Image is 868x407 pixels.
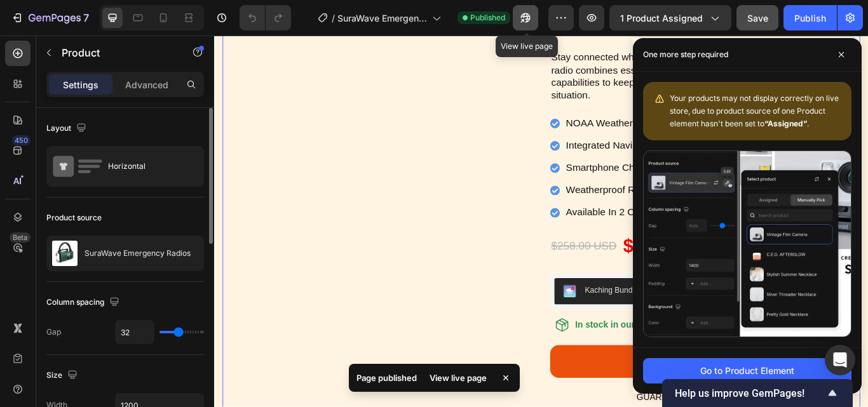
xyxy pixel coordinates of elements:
div: Go to Product Element [700,364,794,377]
p: Integrated Navigation Tools [410,120,590,137]
div: $257.90 USD [475,230,607,260]
div: Layout [46,120,89,137]
button: Show survey - Help us improve GemPages! [675,385,840,401]
button: Publish [783,5,837,30]
span: Help us improve GemPages! [675,387,825,399]
div: Add to cart [526,372,640,389]
div: Publish [794,11,826,25]
span: / [332,11,335,25]
p: Smartphone Charging Capability [410,146,590,163]
b: “Assigned” [764,119,807,128]
div: Column spacing [46,294,122,311]
p: Weatherproof Rugged Construction [410,172,590,189]
p: Settings [63,78,98,91]
img: product feature img [52,241,78,266]
input: Auto [116,321,154,344]
p: 7 [83,10,89,25]
div: 450 [12,135,31,145]
p: In stock in our [US_STATE] warehouse & ready to ship [421,331,684,345]
span: SuraWave Emergency Radios [337,11,427,25]
button: 7 [5,5,95,30]
div: Undo/Redo [240,5,291,30]
div: Size [46,367,80,384]
div: Beta [10,232,31,243]
span: Published [470,12,505,23]
span: Save [747,13,768,23]
img: KachingBundles.png [407,291,422,306]
div: Kaching Bundles [432,291,499,304]
div: View live page [422,369,494,387]
p: NOAA Weather Alert System [410,94,590,111]
button: Add to cart [391,361,753,399]
p: Product [62,45,170,60]
iframe: Design area [214,36,868,407]
div: Product source [46,212,102,224]
h2: Stay connected when it matters most. Our multi-functional emergency radio combines essential surv... [391,17,753,79]
div: $258.00 USD [391,236,470,255]
p: SuraWave Emergency Radios [85,249,191,258]
p: One more step required [643,48,728,61]
button: Kaching Bundles [397,283,509,314]
div: Open Intercom Messenger [825,345,855,375]
button: Go to Product Element [643,358,851,384]
div: Gap [46,326,61,338]
p: Advanced [125,78,168,91]
div: Horizontal [108,152,186,181]
p: Page published [356,371,417,384]
button: Save [736,5,778,30]
span: 1 product assigned [620,11,703,25]
p: Available In 2 Colors: Green, Black [410,198,590,215]
span: Your products may not display correctly on live store, due to product source of one Product eleme... [670,93,839,128]
button: 1 product assigned [609,5,731,30]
